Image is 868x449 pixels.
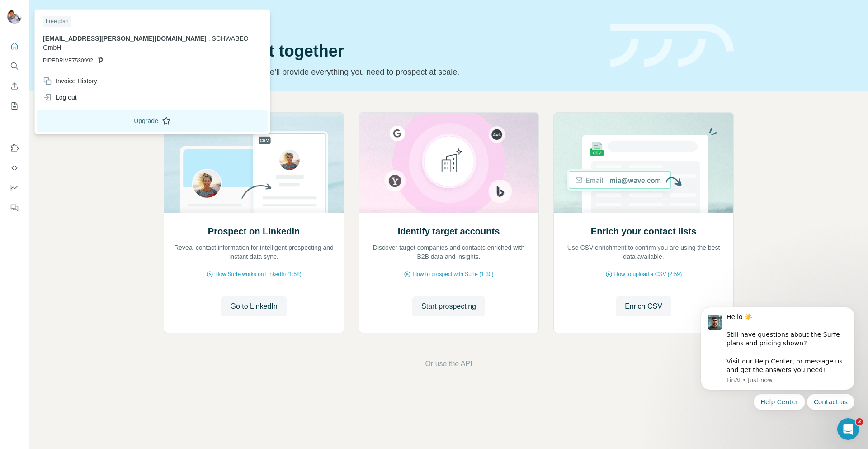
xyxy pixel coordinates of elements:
[359,113,539,213] img: Identify target accounts
[164,42,599,60] h1: Let’s prospect together
[856,418,863,425] span: 2
[43,93,77,102] div: Log out
[215,270,302,278] span: How Surfe works on LinkedIn (1:58)
[7,78,22,94] button: Enrich CSV
[591,225,696,238] h2: Enrich your contact lists
[43,35,207,42] span: [EMAIL_ADDRESS][PERSON_NAME][DOMAIN_NAME]
[221,296,286,316] button: Go to LinkedIn
[7,98,22,114] button: My lists
[43,35,249,51] span: SCHWABEO GmbH
[208,35,210,42] span: .
[368,243,529,261] p: Discover target companies and contacts enriched with B2B data and insights.
[7,38,22,54] button: Quick start
[625,301,662,312] span: Enrich CSV
[837,418,859,440] iframe: Intercom live chat
[43,57,93,65] span: PIPEDRIVE7530992
[43,16,71,27] div: Free plan
[553,113,734,213] img: Enrich your contact lists
[614,270,682,278] span: How to upload a CSV (2:59)
[173,243,335,261] p: Reveal contact information for intelligent prospecting and instant data sync.
[7,200,22,216] button: Feedback
[7,9,22,24] img: Avatar
[563,243,724,261] p: Use CSV enrichment to confirm you are using the best data available.
[610,24,734,67] img: banner
[7,160,22,176] button: Use Surfe API
[7,58,22,74] button: Search
[425,358,472,369] button: Or use the API
[687,277,868,425] iframe: Intercom notifications message
[412,296,485,316] button: Start prospecting
[398,225,500,238] h2: Identify target accounts
[37,110,268,132] button: Upgrade
[164,17,599,26] div: Quick start
[421,301,476,312] span: Start prospecting
[230,301,277,312] span: Go to LinkedIn
[413,270,493,278] span: How to prospect with Surfe (1:30)
[7,180,22,196] button: Dashboard
[208,225,300,238] h2: Prospect on LinkedIn
[164,66,599,78] p: Pick your starting point and we’ll provide everything you need to prospect at scale.
[43,76,97,86] div: Invoice History
[7,140,22,156] button: Use Surfe on LinkedIn
[616,296,671,316] button: Enrich CSV
[164,113,344,213] img: Prospect on LinkedIn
